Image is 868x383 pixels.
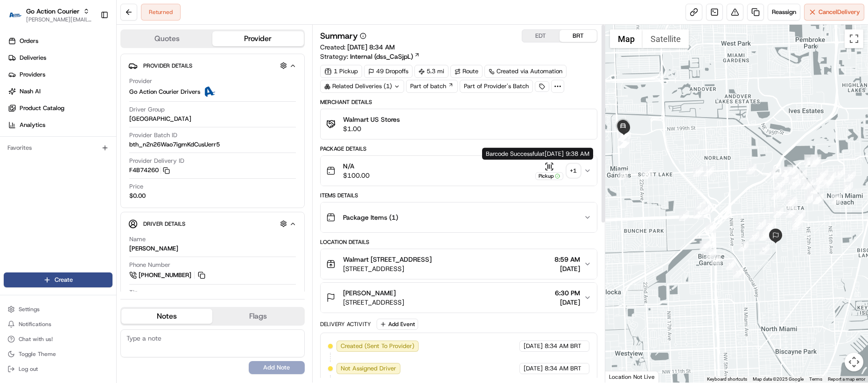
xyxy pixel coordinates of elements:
[20,54,46,62] span: Deliveries
[828,376,865,382] a: Report a map error
[4,118,116,132] a: Analytics
[797,169,807,180] div: 38
[20,121,45,129] span: Analytics
[784,168,794,179] div: 34
[786,208,796,218] div: 27
[321,249,597,279] button: Walmart [STREET_ADDRESS][STREET_ADDRESS]8:59 AM[DATE]
[20,104,64,112] span: Product Catalog
[321,283,597,313] button: [PERSON_NAME][STREET_ADDRESS]6:30 PM[DATE]
[618,131,628,141] div: 80
[484,65,567,78] a: Created via Automation
[700,241,710,251] div: 9
[4,67,116,82] a: Providers
[414,65,448,78] div: 5.3 mi
[121,309,212,324] button: Notes
[9,136,24,151] img: Mariam Aslam
[804,4,864,21] button: CancelDelivery
[129,288,138,297] span: Tip
[777,189,787,200] div: 30
[696,200,706,210] div: 2
[55,276,73,284] span: Create
[406,80,458,93] a: Part of batch
[9,121,63,129] div: Past conversations
[771,168,781,179] div: 66
[781,167,791,177] div: 36
[320,52,420,61] div: Strategy:
[608,370,638,383] a: Open this area in Google Maps (opens a new window)
[4,333,112,346] button: Chat with us!
[832,194,842,204] div: 50
[845,171,855,181] div: 52
[143,220,185,228] span: Driver Details
[139,271,191,279] span: [PHONE_NUMBER]
[20,70,45,79] span: Providers
[771,189,781,200] div: 31
[343,213,398,222] span: Package Items ( 1 )
[29,170,76,177] span: [PERSON_NAME]
[554,255,580,264] span: 8:59 AM
[522,30,560,42] button: EDT
[642,169,652,179] div: 70
[810,186,820,196] div: 45
[19,335,53,343] span: Chat with us!
[753,376,804,382] span: Map data ©2025 Google
[343,115,400,124] span: Walmart US Stores
[321,156,597,186] button: N/A$100.00Pickup+1
[711,254,721,265] div: 11
[790,179,800,189] div: 42
[845,353,863,371] button: Map camera controls
[350,52,420,61] a: Internal (dss_CaSjpL)
[129,115,191,123] span: [GEOGRAPHIC_DATA]
[19,145,26,153] img: 1736555255976-a54dd68f-1ca7-489b-9aae-adbdc363a1c4
[129,140,220,149] span: bth_n2n26Wao7igmKdCusUerr5
[679,211,689,221] div: 5
[79,209,86,217] div: 💻
[145,119,170,131] button: See all
[824,174,834,185] div: 55
[810,157,820,167] div: 64
[129,166,170,174] button: F4B74260
[9,37,170,52] p: Welcome 👋
[608,370,638,383] img: Google
[805,179,815,189] div: 44
[7,12,22,17] img: Go Action Courier
[560,30,597,42] button: BRT
[320,320,371,328] div: Delivery Activity
[805,193,815,203] div: 47
[701,204,711,214] div: 4
[129,192,146,200] span: $0.00
[763,223,773,234] div: 19
[693,167,703,177] div: 69
[66,231,113,238] a: Powered byPylon
[26,16,93,23] button: [PERSON_NAME][EMAIL_ADDRESS][DOMAIN_NAME]
[545,364,581,373] span: 8:34 AM BRT
[6,205,75,222] a: 📗Knowledge Base
[792,217,802,227] div: 25
[26,7,79,16] span: Go Action Courier
[621,132,631,142] div: 78
[535,162,563,180] button: Pickup
[804,154,814,165] div: 61
[749,231,759,242] div: 17
[796,175,806,186] div: 39
[610,29,643,48] button: Show street map
[341,342,414,350] span: Created (Sent To Provider)
[813,194,823,204] div: 48
[4,84,116,99] a: Nash AI
[29,145,76,152] span: [PERSON_NAME]
[320,145,597,153] div: Package Details
[9,161,24,176] img: Lucas Ferreira
[377,319,418,330] button: Add Event
[320,192,597,199] div: Items Details
[539,150,589,158] span: at [DATE] 9:38 AM
[212,31,303,46] button: Provider
[555,288,580,298] span: 6:30 PM
[726,259,736,270] div: 12
[618,170,628,180] div: 71
[42,89,153,98] div: Start new chat
[738,241,749,251] div: 14
[818,169,828,180] div: 59
[364,65,413,78] div: 49 Dropoffs
[320,238,597,246] div: Location Details
[321,202,597,232] button: Package Items (1)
